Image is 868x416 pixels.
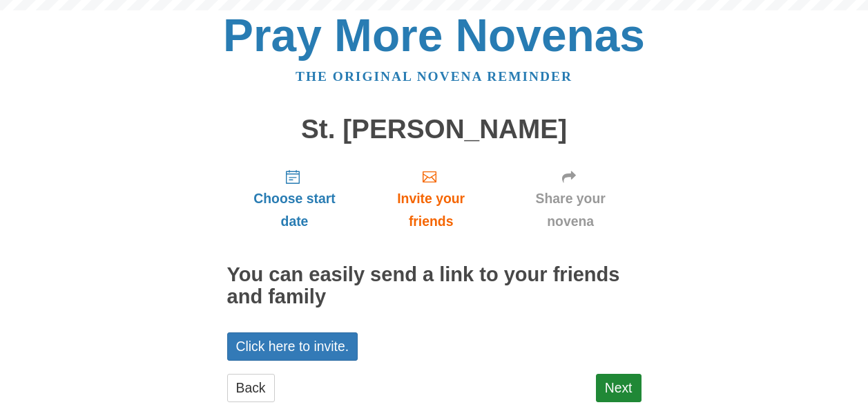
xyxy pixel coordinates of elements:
span: Share your novena [514,187,628,233]
a: Back [227,374,275,402]
a: Next [596,374,642,402]
h1: St. [PERSON_NAME] [227,115,642,144]
a: The original novena reminder [296,69,572,84]
a: Invite your friends [362,158,499,240]
span: Choose start date [241,187,349,233]
h2: You can easily send a link to your friends and family [227,264,642,308]
span: Invite your friends [376,187,485,233]
a: Share your novena [500,158,642,240]
a: Click here to invite. [227,332,358,361]
a: Choose start date [227,158,363,240]
a: Pray More Novenas [223,10,645,61]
